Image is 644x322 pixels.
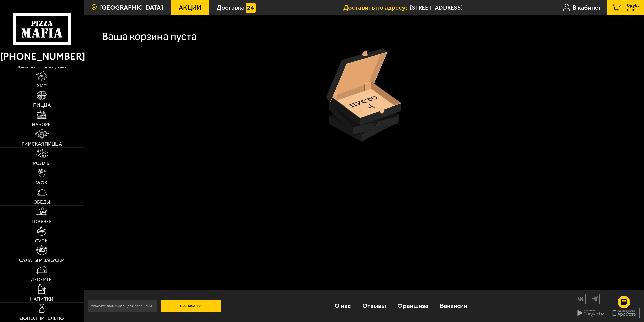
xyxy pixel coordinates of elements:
span: Хит [37,83,47,88]
span: Десерты [31,277,53,282]
span: [GEOGRAPHIC_DATA] [100,4,163,11]
span: В кабинет [573,4,601,11]
h1: Ваша корзина пуста [102,31,197,42]
span: 0 руб. [627,3,639,8]
span: проспект Просвещения, 7к2 [410,3,539,12]
span: Горячее [32,219,52,224]
span: Напитки [30,297,53,301]
span: Дополнительно [20,316,64,321]
a: О нас [329,295,356,317]
span: Наборы [32,122,52,127]
span: Доставить по адресу: [343,4,410,11]
span: Обеды [33,200,50,204]
span: Супы [35,238,49,243]
img: tg [590,294,599,303]
span: Салаты и закуски [19,258,65,263]
span: WOK [36,180,47,185]
span: Акции [179,4,201,11]
img: пустая коробка [326,48,401,142]
img: vk [576,294,585,303]
a: Франшиза [392,295,434,317]
span: 0 шт. [627,8,639,12]
input: Укажите ваш e-mail для рассылки [88,300,157,312]
span: Пицца [33,103,51,108]
input: Ваш адрес доставки [410,3,539,12]
img: 15daf4d41897b9f0e9f617042186c801.svg [246,3,256,13]
span: Роллы [33,161,50,166]
span: Доставка [217,4,245,11]
a: Отзывы [356,295,392,317]
a: Вакансии [434,295,473,317]
span: Римская пицца [22,141,62,146]
button: Подписаться [161,300,221,312]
